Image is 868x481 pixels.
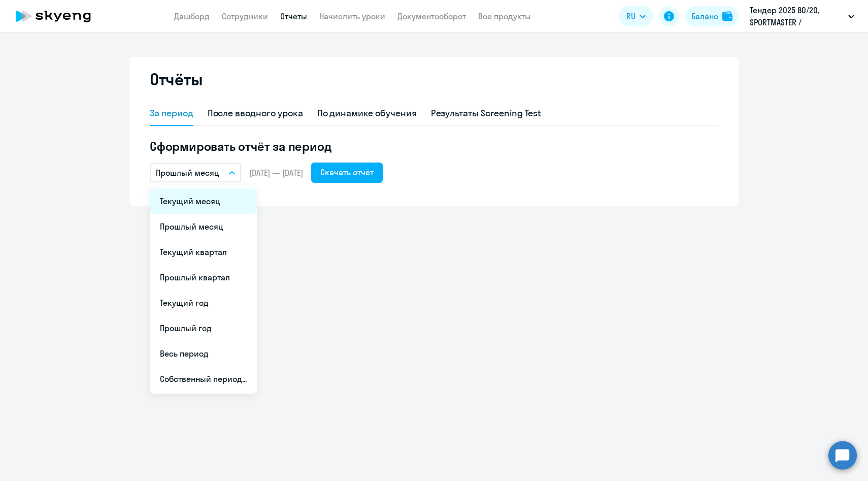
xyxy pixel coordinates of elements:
a: Начислить уроки [319,11,385,21]
button: Скачать отчёт [311,163,383,183]
button: RU [619,6,653,26]
a: Отчеты [280,11,307,21]
p: Тендер 2025 80/20, SPORTMASTER / Спортмастер [750,4,844,28]
h5: Сформировать отчёт за период [150,138,718,154]
div: После вводного урока [208,107,303,120]
span: [DATE] — [DATE] [249,167,303,178]
div: Скачать отчёт [320,166,374,178]
ul: RU [150,186,257,394]
div: За период [150,107,193,120]
a: Все продукты [478,11,531,21]
span: RU [626,10,636,22]
img: balance [722,11,732,21]
div: По динамике обучения [317,107,417,120]
div: Результаты Screening Test [431,107,542,120]
div: Баланс [691,10,718,22]
button: Балансbalance [685,6,739,26]
a: Дашборд [174,11,210,21]
button: Прошлый месяц [150,163,241,182]
a: Документооборот [397,11,466,21]
h2: Отчёты [150,69,203,89]
p: Прошлый месяц [156,167,219,179]
a: Сотрудники [222,11,268,21]
button: Тендер 2025 80/20, SPORTMASTER / Спортмастер [745,4,859,28]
